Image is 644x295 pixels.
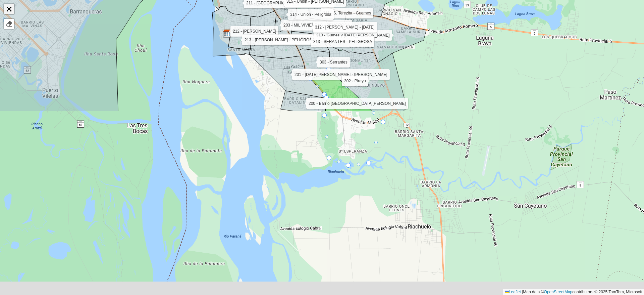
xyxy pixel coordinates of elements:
div: Map data © contributors,© 2025 TomTom, Microsoft [503,289,644,295]
div: Remover camada(s) [4,19,14,29]
a: OpenStreetMap [544,290,573,294]
img: Marker [223,29,232,38]
span: | [522,290,523,294]
a: Leaflet [505,290,521,294]
a: Abrir mapa em tela cheia [4,4,14,14]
